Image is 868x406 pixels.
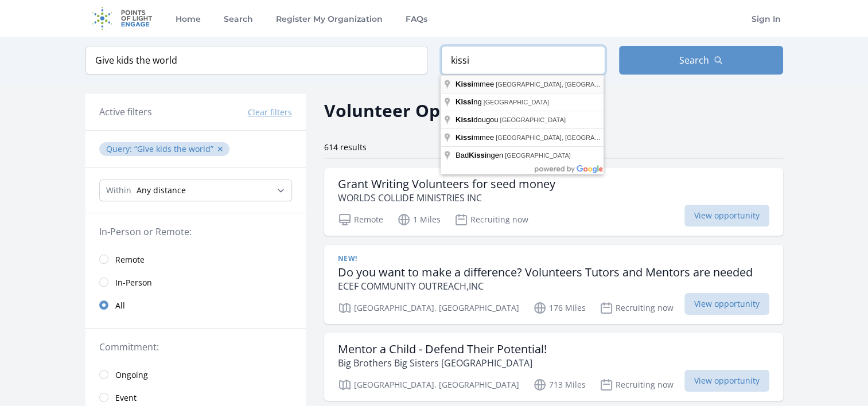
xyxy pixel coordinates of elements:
p: Big Brothers Big Sisters [GEOGRAPHIC_DATA] [338,356,547,370]
p: 176 Miles [533,301,586,315]
span: [GEOGRAPHIC_DATA] [505,152,571,159]
h3: Mentor a Child - Defend Their Potential! [338,342,547,356]
p: [GEOGRAPHIC_DATA], [GEOGRAPHIC_DATA] [338,301,519,315]
span: Kissi [456,133,473,142]
span: View opportunity [684,205,769,227]
button: ✕ [217,143,224,155]
p: Recruiting now [600,378,674,392]
span: [GEOGRAPHIC_DATA] [484,99,550,106]
span: Kissi [456,97,473,106]
a: Ongoing [85,363,306,386]
a: Grant Writing Volunteers for seed money WORLDS COLLIDE MINISTRIES INC Remote 1 Miles Recruiting n... [324,168,783,236]
legend: In-Person or Remote: [99,225,292,239]
h3: Active filters [99,105,152,119]
span: ng [456,97,484,106]
span: Kissi [456,80,473,88]
p: Recruiting now [454,213,528,227]
span: View opportunity [684,293,769,315]
button: Clear filters [248,107,292,118]
input: Keyword [85,46,427,75]
span: Search [679,53,709,67]
span: Ongoing [115,369,148,381]
a: In-Person [85,271,306,294]
p: ECEF COMMUNITY OUTREACH,INC [338,279,753,293]
span: Event [115,392,137,404]
a: All [85,294,306,317]
p: Remote [338,213,383,227]
a: Remote [85,248,306,271]
p: 713 Miles [533,378,586,392]
span: In-Person [115,277,152,288]
span: 614 results [324,142,367,153]
a: Mentor a Child - Defend Their Potential! Big Brothers Big Sisters [GEOGRAPHIC_DATA] [GEOGRAPHIC_D... [324,333,783,401]
p: [GEOGRAPHIC_DATA], [GEOGRAPHIC_DATA] [338,378,519,392]
span: [GEOGRAPHIC_DATA], [GEOGRAPHIC_DATA] [496,81,630,88]
h3: Do you want to make a difference? Volunteers Tutors and Mentors are needed [338,266,753,279]
p: Recruiting now [600,301,674,315]
span: [GEOGRAPHIC_DATA] [500,116,566,123]
input: Location [441,46,605,75]
p: 1 Miles [397,213,441,227]
h2: Volunteer Opportunities [324,97,537,123]
span: Kissi [456,115,473,124]
span: mmee [456,133,496,142]
p: WORLDS COLLIDE MINISTRIES INC [338,191,555,205]
span: All [115,300,125,311]
span: New! [338,254,357,263]
button: Search [619,46,783,75]
span: Kissi [469,151,486,159]
span: mmee [456,80,496,88]
span: Remote [115,254,145,266]
span: Query : [106,143,134,154]
span: Bad ngen [456,151,505,159]
span: View opportunity [684,370,769,392]
span: dougou [456,115,500,124]
q: Give kids the world [134,143,213,154]
span: [GEOGRAPHIC_DATA], [GEOGRAPHIC_DATA] [496,134,630,141]
a: New! Do you want to make a difference? Volunteers Tutors and Mentors are needed ECEF COMMUNITY OU... [324,245,783,324]
legend: Commitment: [99,340,292,354]
select: Search Radius [99,179,292,201]
h3: Grant Writing Volunteers for seed money [338,177,555,191]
